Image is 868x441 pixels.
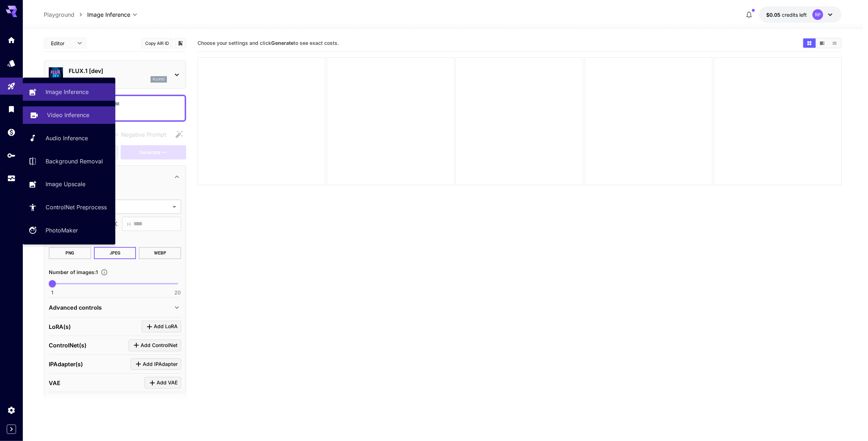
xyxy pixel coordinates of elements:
button: PNG [49,247,91,259]
button: Click to add VAE [144,377,181,389]
p: Image Inference [46,88,89,96]
button: Show media in grid view [803,38,816,48]
button: $0.05 [759,6,842,23]
span: Add VAE [157,378,178,387]
div: Home [7,36,16,44]
span: H [127,220,131,228]
span: Image Inference [87,10,130,19]
div: API Keys [7,151,16,160]
span: Add LoRA [154,322,178,331]
div: Show media in grid viewShow media in video viewShow media in list view [803,38,842,48]
button: Expand sidebar [7,425,16,434]
p: PhotoMaker [46,226,78,235]
p: Playground [44,10,74,19]
button: Copy AIR ID [141,38,173,48]
p: VAE [49,379,61,387]
a: Image Inference [23,83,115,101]
button: Click to add LoRA [142,321,181,332]
p: Audio Inference [46,134,88,142]
a: Video Inference [23,106,115,124]
a: Background Removal [23,152,115,170]
div: Library [7,105,16,114]
p: Image Upscale [46,180,85,188]
button: Add to library [177,39,184,47]
span: Choose your settings and click to see exact costs. [198,40,339,46]
div: Settings [7,406,16,415]
p: flux1d [153,77,165,82]
div: RP [812,9,823,20]
button: JPEG [94,247,136,259]
a: PhotoMaker [23,222,115,239]
div: Playground [7,82,16,91]
span: Negative Prompt [121,130,166,139]
div: Usage [7,174,16,183]
p: ControlNet(s) [49,341,86,350]
a: Audio Inference [23,130,115,147]
span: $0.05 [766,12,782,18]
button: Specify how many images to generate in a single request. Each image generation will be charged se... [98,269,111,276]
button: Click to add ControlNet [128,340,181,351]
div: Wallet [7,128,16,137]
button: Show media in list view [828,38,841,48]
nav: breadcrumb [44,10,87,19]
b: Generate [271,40,294,46]
span: Number of images : 1 [49,269,98,275]
span: Add ControlNet [141,341,178,350]
p: FLUX.1 [dev] [69,67,167,75]
p: Video Inference [47,111,89,119]
span: Negative prompts are not compatible with the selected model. [107,130,172,139]
button: Show media in video view [816,38,828,48]
p: ControlNet Preprocess [46,203,107,211]
p: LoRA(s) [49,322,71,331]
span: 20 [174,289,181,296]
p: Background Removal [46,157,103,166]
button: Click to add IPAdapter [131,358,181,370]
span: Add IPAdapter [143,360,178,369]
span: 1 [51,289,53,296]
a: Image Upscale [23,175,115,193]
div: $0.05 [766,11,807,19]
span: Editor [51,40,73,47]
a: ControlNet Preprocess [23,199,115,216]
p: IPAdapter(s) [49,360,83,368]
span: credits left [782,12,807,18]
button: WEBP [139,247,181,259]
p: Advanced controls [49,303,102,312]
div: Models [7,59,16,68]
